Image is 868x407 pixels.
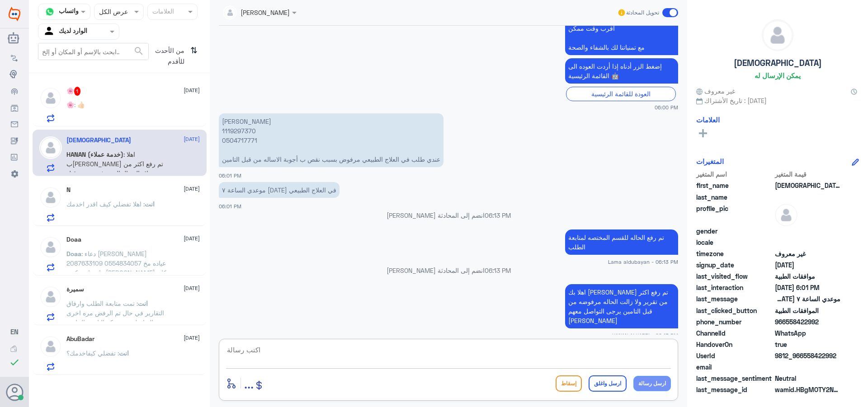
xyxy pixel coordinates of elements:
span: 06:01 PM [219,173,241,178]
h6: يمكن الإرسال له [755,71,801,80]
h5: سميرة [66,285,84,293]
span: null [775,238,840,247]
span: Lama aldubayan - 06:13 PM [608,258,678,266]
img: defaultAdmin.png [39,136,62,159]
span: [DATE] [184,135,200,143]
span: email [696,362,773,372]
span: last_name [696,192,773,202]
h5: N [66,186,71,194]
h5: [DEMOGRAPHIC_DATA] [734,58,822,68]
span: wamid.HBgMOTY2NTU4NDIyOTkyFQIAEhgUM0FFRTMyNkVDRDZCODg1MkIyQTMA [775,385,840,394]
p: 9/10/2025, 6:01 PM [219,182,340,198]
i: ⇅ [190,43,198,66]
button: الصورة الشخصية [6,384,23,401]
p: 9/10/2025, 6:13 PM [565,284,678,328]
span: last_message [696,294,773,304]
span: 2 [775,328,840,338]
span: غير معروف [696,86,735,96]
span: انت [145,200,155,208]
img: whatsapp.png [43,5,57,19]
span: 06:01 PM [219,203,241,209]
i: check [9,357,20,368]
span: ... [244,375,254,391]
img: defaultAdmin.png [39,335,62,358]
span: 2025-10-09T15:01:31.593Z [775,283,840,292]
span: [DATE] [184,185,200,193]
span: search [133,46,144,56]
span: 966558422992 [775,317,840,327]
h5: 🌸 [66,87,81,96]
span: موعدي الساعة ٧ اليوم في العلاج الطبيعي [775,294,840,304]
span: true [775,340,840,349]
span: تاريخ الأشتراك : [DATE] [696,96,859,105]
span: last_clicked_button [696,306,773,315]
button: ارسل واغلق [589,375,627,392]
h6: العلامات [696,116,720,124]
input: ابحث بالإسم أو المكان أو إلخ.. [38,43,148,60]
span: EN [10,327,19,336]
span: : 👍🏻 [74,101,85,108]
button: search [133,44,144,59]
img: defaultAdmin.png [762,20,793,51]
span: 06:00 PM [655,103,678,111]
button: EN [10,327,19,337]
span: [DATE] [184,334,200,342]
span: [DATE] [184,234,200,243]
span: 2025-10-09T15:00:30.138Z [775,260,840,270]
span: انت [119,349,129,357]
span: null [775,362,840,372]
span: : تفضلي كيفاخدمك؟ [66,349,119,357]
span: 0 [775,374,840,383]
span: اسم المتغير [696,169,773,179]
p: [PERSON_NAME] انضم إلى المحادثة [219,211,678,220]
button: ... [244,373,254,393]
span: من الأحدث للأقدم [149,43,187,69]
span: Doaa [66,250,81,257]
span: [DATE] [184,284,200,292]
span: last_message_sentiment [696,374,773,383]
img: Widebot Logo [9,7,20,21]
span: موافقات الطبية [775,271,840,281]
h5: Mohammed [66,136,131,144]
span: phone_number [696,317,773,327]
span: 06:13 PM [485,267,511,274]
span: Mohammed [775,181,840,190]
span: : تمت متابعة الطلب وارفاق التقارير في حال تم الرفض مره اخرى يجب التواصل مع شركة التامين الخاصه بكم [66,299,167,336]
span: 9812_966558422992 [775,351,840,360]
span: first_name [696,181,773,190]
span: : دعاء [PERSON_NAME] 2087633109 0554834057 عياده مخ واعصاب دكتور [PERSON_NAME] كان عندي تحاليل وج... [66,250,166,314]
img: defaultAdmin.png [39,285,62,308]
span: قيمة المتغير [775,169,840,179]
span: UserId [696,351,773,360]
img: defaultAdmin.png [39,236,62,258]
button: ارسل رسالة [633,376,671,391]
button: إسقاط [556,375,582,392]
span: last_visited_flow [696,271,773,281]
span: signup_date [696,260,773,270]
span: HANAN (خدمة عملاء) [66,150,123,158]
img: defaultAdmin.png [775,204,797,226]
p: 9/10/2025, 6:00 PM [565,58,678,84]
div: العودة للقائمة الرئيسية [566,87,676,101]
span: : اهلا تفضلي كيف اقدر اخدمك [66,200,145,208]
span: null [775,226,840,236]
span: ChannelId [696,328,773,338]
img: yourInbox.svg [43,25,57,38]
img: defaultAdmin.png [39,87,62,109]
h5: AbuBadar [66,335,94,343]
span: HANAN ALHARBI - 06:13 PM [612,332,678,339]
p: 9/10/2025, 6:13 PM [565,229,678,255]
span: last_interaction [696,283,773,292]
span: HandoverOn [696,340,773,349]
span: الموافقات الطبية [775,306,840,315]
span: تحويل المحادثة [626,9,659,17]
span: locale [696,238,773,247]
div: العلامات [151,6,174,18]
span: 🌸 [66,101,74,108]
span: انت [138,299,148,307]
span: غير معروف [775,249,840,258]
span: last_message_id [696,385,773,394]
h5: Doaa [66,236,81,243]
span: timezone [696,249,773,258]
span: 06:13 PM [485,211,511,219]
